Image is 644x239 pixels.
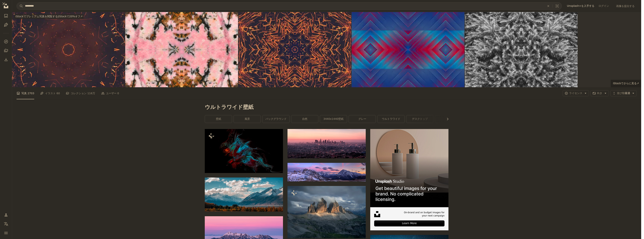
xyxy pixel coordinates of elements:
[401,211,445,217] span: On-brand and on budget images for your next campaign
[435,115,462,123] a: 空
[565,3,596,9] a: Unsplash+を入手する
[205,234,283,237] a: 雲海に囲まれた雪をかぶった山の写真
[2,211,10,219] a: ログイン / 登録する
[378,115,404,123] a: ウルトラワイド
[291,115,318,123] a: 自然
[238,12,351,87] img: 抽象的な幾何学的背景テクスチャ、幾何学的図形のパターン
[12,12,125,87] img: 抽象的な幾何学的背景テクスチャ、幾何学的図形のパターン
[205,178,283,212] img: 積雲のある地平線に雪をかぶった山
[205,115,232,123] a: 壁紙
[370,129,448,207] img: file-1715714113747-b8b0561c490eimage
[262,115,289,123] a: バックグラウンド
[610,90,637,96] button: 並び順最適
[617,92,625,95] span: 並び順
[611,80,641,87] a: iStockでさらに見る↗
[352,12,464,87] img: 暗い青赤シームレスな Psy パターン背景。明るいシュル レアリスムのテクスチャです。フラクタル幾何学的背景。
[597,92,602,95] span: 向き
[2,56,10,63] a: ダウンロード履歴
[87,91,95,95] span: 116万
[125,12,238,87] img: ロドネ岩、広い装飾品No3
[15,15,58,18] span: iStockでプレミアム写真を閲覧する |
[17,2,23,10] button: Unsplashで検索する
[374,220,445,226] div: Learn More
[66,87,95,99] a: コレクション 116万
[569,92,582,95] span: ライセンス
[117,91,119,95] span: 0
[287,129,366,158] img: 夕暮れ時の街の建物の風景写真
[465,12,578,87] img: グリーンパインブッシュの対称パターン。写真針葉樹ブッシュ。黒と白。クリスマスの背景
[40,87,60,99] a: イラスト 60
[205,149,283,153] a: 黒の背景に青、赤、緑の泡
[320,115,347,123] a: 3440x1440壁紙
[101,87,119,99] a: ユーザー 0
[17,2,562,10] form: サイト内でビジュアルを探す
[614,3,637,9] button: 画像を提出する
[590,90,609,96] button: 向き
[2,220,10,228] button: 言語
[2,21,10,29] a: イラスト
[287,163,366,181] img: 雪に覆われた山の風景写真
[406,115,433,123] a: デスクトップ
[2,47,10,54] a: コレクション
[563,90,589,96] button: ライセンス
[234,115,261,123] a: 風景
[374,211,380,217] img: file-1631678316303-ed18b8b5cb9cimage
[287,210,366,214] a: 空に雲のある山々のグループ
[287,170,366,174] a: 雪に覆われた山の風景写真
[349,115,376,123] a: グレー
[370,129,448,230] a: On-brand and on budget images for your next campaignLearn More
[2,229,10,237] button: メニュー
[544,2,552,10] button: 全てクリア
[205,193,283,196] a: 積雲のある地平線に雪をかぶった山
[57,91,60,95] span: 60
[205,129,283,173] img: 黒の背景に青、赤、緑の泡
[444,115,448,123] button: リストを右にスクロールする
[617,91,630,95] span: 最適
[596,3,611,9] a: ログイン
[613,82,639,85] span: iStockでさらに見る ↗
[2,38,10,45] a: 探す
[287,142,366,145] a: 夕暮れ時の街の建物の風景写真
[553,2,562,10] button: ビジュアル検索
[12,12,86,21] a: iStockでプレミアム写真を閲覧する|iStockで20%オフ↗
[2,12,10,20] a: 写真
[287,186,366,238] img: 空に雲のある山々のグループ
[205,104,448,111] h1: ウルトラワイド壁紙
[14,14,84,19] div: iStockで20%オフ ↗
